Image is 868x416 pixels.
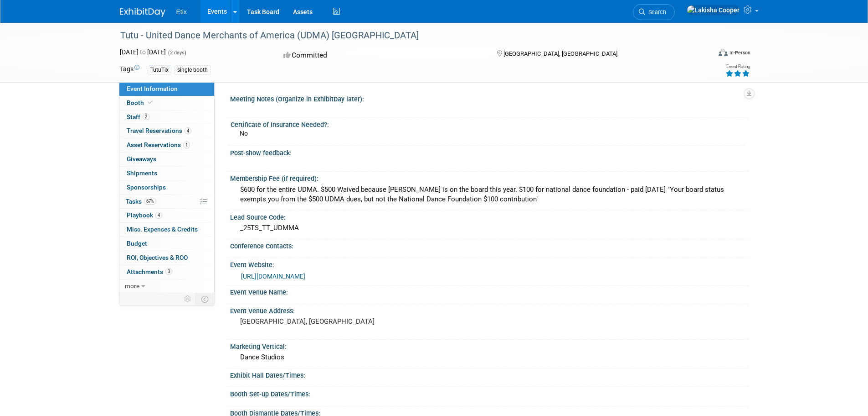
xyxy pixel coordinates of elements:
a: Giveaways [119,153,214,166]
a: Search [633,4,675,20]
span: Staff [127,113,149,121]
span: Shipments [127,169,157,177]
span: Booth [127,99,154,106]
a: Asset Reservations1 [119,138,214,152]
a: Misc. Expenses & Credits [119,223,214,237]
td: Toggle Event Tabs [195,293,214,305]
a: more [119,279,214,293]
div: Event Website: [230,258,749,269]
span: Event Information [127,85,178,92]
pre: [GEOGRAPHIC_DATA], [GEOGRAPHIC_DATA] [240,317,436,326]
div: Tutu - United Dance Merchants of America (UDMA) [GEOGRAPHIC_DATA] [117,27,697,44]
span: Sponsorships [127,184,166,191]
a: Attachments3 [119,265,214,279]
span: ROI, Objectives & ROO [127,254,188,261]
a: Booth [119,96,214,110]
a: Budget [119,237,214,251]
div: Event Venue Address: [230,304,749,316]
div: In-Person [729,49,750,56]
span: 3 [165,268,172,275]
span: to [139,48,147,56]
a: Travel Reservations4 [119,124,214,138]
span: more [125,282,139,290]
div: TutuTix [148,65,171,75]
span: Travel Reservations [127,127,191,134]
span: Tasks [126,198,156,205]
img: Lakisha Cooper [687,5,740,15]
a: Event Information [119,82,214,96]
div: _25TS_TT_UDMMA [237,221,742,235]
img: ExhibitDay [120,8,165,17]
a: [URL][DOMAIN_NAME] [241,273,305,280]
div: Conference Contacts: [230,239,749,251]
a: Staff2 [119,111,214,124]
td: Tags [120,64,139,75]
div: Lead Source Code: [230,211,749,222]
span: Attachments [127,268,172,275]
div: $600 for the entire UDMA. $500 Waived because [PERSON_NAME] is on the board this year. $100 for n... [237,183,742,207]
span: 2 [143,113,149,120]
a: Shipments [119,167,214,180]
span: Playbook [127,211,162,219]
a: Tasks67% [119,195,214,209]
img: Format-Inperson.png [719,49,728,56]
a: Sponsorships [119,181,214,195]
div: Post-show feedback: [230,146,749,158]
span: 67% [144,198,156,205]
span: [GEOGRAPHIC_DATA], [GEOGRAPHIC_DATA] [503,50,617,57]
div: Dance Studios [237,350,742,364]
span: Giveaways [127,155,156,163]
span: 4 [155,212,162,219]
span: Misc. Expenses & Credits [127,226,198,233]
span: Search [645,9,666,16]
i: Booth reservation complete [148,100,153,105]
td: Personalize Event Tab Strip [180,293,196,305]
span: 1 [183,142,190,148]
span: Etix [176,8,187,16]
span: [DATE] [DATE] [120,48,166,56]
span: (2 days) [167,50,186,56]
div: Event Format [657,47,751,61]
div: single booth [175,65,211,75]
a: ROI, Objectives & ROO [119,251,214,265]
span: Budget [127,240,147,247]
div: Event Rating [725,64,750,69]
div: Meeting Notes (Organize in ExhibitDay later): [230,92,749,104]
a: Playbook4 [119,209,214,222]
div: Committed [281,47,482,63]
div: Marketing Vertical: [230,340,749,351]
span: 4 [185,127,191,134]
div: Event Venue Name: [230,285,749,297]
div: Membership Fee (if required): [230,172,749,183]
div: Booth Set-up Dates/Times: [230,387,749,399]
div: Certificate of Insurance Needed?: [231,118,745,129]
div: Exhibit Hall Dates/Times: [230,369,749,380]
span: No [240,130,248,137]
span: Asset Reservations [127,141,190,148]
